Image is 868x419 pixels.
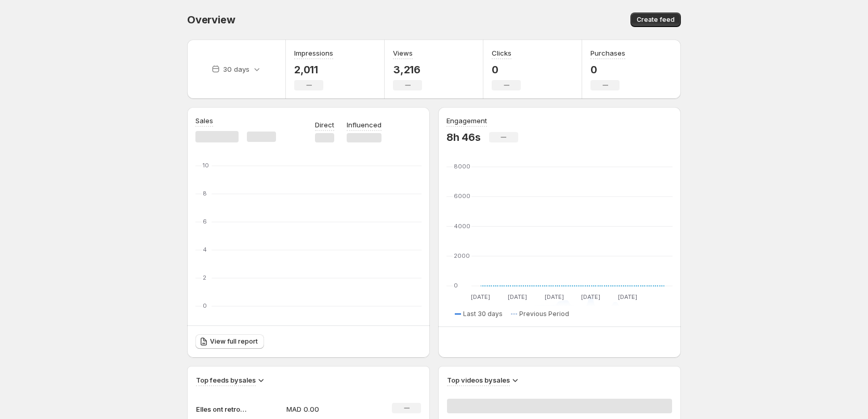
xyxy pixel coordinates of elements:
[294,48,333,58] h3: Impressions
[454,222,470,230] text: 4000
[196,404,248,414] p: Elles ont retrouvé confiance en leur intimité
[581,293,600,300] text: [DATE]
[286,404,360,414] p: MAD 0.00
[315,120,334,130] p: Direct
[454,163,470,170] text: 8000
[223,64,249,74] p: 30 days
[347,120,382,130] p: Influenced
[393,48,413,58] h3: Views
[454,282,458,289] text: 0
[393,63,422,76] p: 3,216
[187,14,235,26] span: Overview
[447,375,510,385] h3: Top videos by sales
[463,310,503,318] span: Last 30 days
[294,63,333,76] p: 2,011
[203,190,207,197] text: 8
[492,63,521,76] p: 0
[446,115,487,126] h3: Engagement
[471,293,490,300] text: [DATE]
[618,293,637,300] text: [DATE]
[210,337,258,346] span: View full report
[590,48,625,58] h3: Purchases
[630,12,681,27] button: Create feed
[195,115,213,126] h3: Sales
[545,293,564,300] text: [DATE]
[203,302,207,309] text: 0
[203,218,207,225] text: 6
[203,274,206,281] text: 2
[454,192,470,200] text: 6000
[203,246,207,253] text: 4
[508,293,527,300] text: [DATE]
[203,162,209,169] text: 10
[492,48,511,58] h3: Clicks
[519,310,569,318] span: Previous Period
[590,63,625,76] p: 0
[637,16,675,24] span: Create feed
[446,131,481,143] p: 8h 46s
[195,334,264,349] a: View full report
[196,375,256,385] h3: Top feeds by sales
[454,252,470,259] text: 2000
